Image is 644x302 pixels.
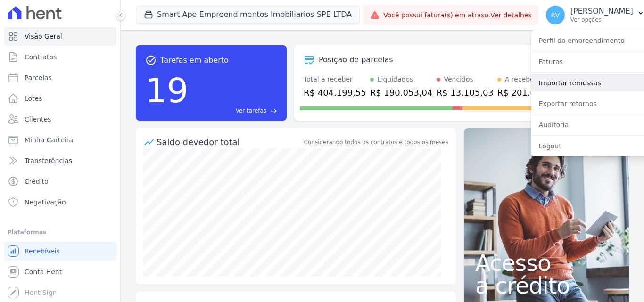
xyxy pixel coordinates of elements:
a: Transferências [4,151,116,170]
button: Smart Ape Empreendimentos Imobiliarios SPE LTDA [136,6,360,24]
div: Total a receber [304,74,366,84]
span: Parcelas [25,73,52,82]
a: Conta Hent [4,262,116,281]
span: task_alt [145,55,157,66]
a: Contratos [4,48,116,66]
a: Negativação [4,193,116,212]
span: Transferências [25,156,72,165]
span: Ver tarefas [236,106,266,115]
div: Considerando todos os contratos e todos os meses [304,138,448,147]
a: Minha Carteira [4,131,116,149]
a: Crédito [4,172,116,191]
span: RV [551,12,560,18]
p: Ver opções [570,16,633,24]
div: Plataformas [8,227,113,238]
span: Recebíveis [25,246,60,256]
p: [PERSON_NAME] [570,7,633,16]
div: A receber [505,74,537,84]
span: Contratos [25,52,57,62]
span: Acesso [475,252,618,274]
a: Ver detalhes [490,11,532,19]
span: Visão Geral [25,32,62,41]
div: Posição de parcelas [319,54,393,65]
a: Recebíveis [4,242,116,261]
div: Liquidados [378,74,413,84]
span: Conta Hent [25,267,62,277]
span: a crédito [475,274,618,297]
div: Saldo devedor total [157,136,302,148]
span: east [270,107,277,114]
div: 19 [145,66,189,115]
span: Você possui fatura(s) em atraso. [383,10,532,20]
span: Tarefas em aberto [160,55,229,66]
div: R$ 190.053,04 [370,86,433,99]
span: Minha Carteira [25,135,73,145]
span: Lotes [25,94,42,103]
a: Lotes [4,89,116,108]
a: Ver tarefas east [192,106,277,115]
div: R$ 13.105,03 [437,86,494,99]
span: Clientes [25,114,51,124]
a: Visão Geral [4,27,116,46]
a: Clientes [4,110,116,129]
span: Negativação [25,197,66,207]
div: Vencidos [444,74,473,84]
a: Parcelas [4,68,116,87]
div: R$ 201.041,48 [497,86,560,99]
span: Crédito [25,177,49,186]
div: R$ 404.199,55 [304,86,366,99]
